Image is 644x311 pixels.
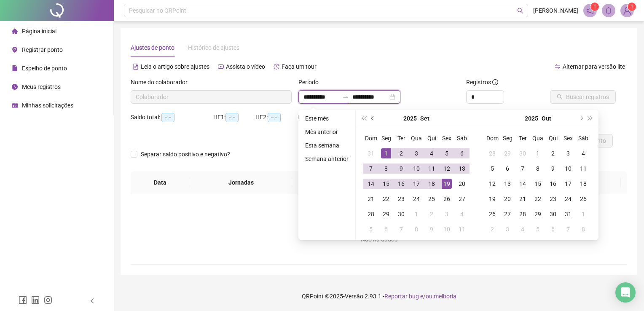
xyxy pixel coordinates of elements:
span: swap-right [342,94,349,100]
span: info-circle [492,79,498,85]
td: 2025-10-02 [545,146,561,161]
li: Semana anterior [302,154,352,164]
td: 2025-10-03 [561,146,576,161]
div: 27 [502,209,513,219]
td: 2025-10-14 [515,176,530,191]
div: 29 [502,148,513,158]
div: 15 [533,179,543,189]
span: Registrar ponto [22,46,63,53]
td: 2025-10-03 [439,206,454,222]
td: 2025-10-21 [515,191,530,206]
span: Assista o vídeo [226,63,265,70]
span: facebook [19,296,27,304]
span: file-text [133,64,139,70]
td: 2025-10-25 [576,191,591,206]
div: Open Intercom Messenger [615,282,636,303]
div: 4 [457,209,467,219]
div: 25 [578,194,588,204]
td: 2025-09-19 [439,176,454,191]
span: youtube [218,64,224,70]
div: 6 [548,224,558,234]
button: Buscar registros [550,90,616,104]
div: Não há dados [141,235,617,244]
div: 30 [518,148,528,158]
td: 2025-10-15 [530,176,545,191]
div: 11 [457,224,467,234]
div: 6 [381,224,391,234]
div: 22 [533,194,543,204]
td: 2025-10-12 [485,176,500,191]
td: 2025-09-12 [439,161,454,176]
th: Qua [530,131,545,146]
td: 2025-10-27 [500,206,515,222]
td: 2025-09-01 [378,146,394,161]
th: Seg [378,131,394,146]
button: next-year [576,110,585,127]
td: 2025-10-19 [485,191,500,206]
td: 2025-10-07 [394,222,409,237]
td: 2025-11-02 [485,222,500,237]
td: 2025-09-04 [424,146,439,161]
div: 17 [563,179,573,189]
sup: Atualize o seu contato no menu Meus Dados [628,3,636,11]
span: linkedin [31,296,40,304]
th: Data [131,171,190,194]
div: 3 [502,224,513,234]
td: 2025-10-10 [439,222,454,237]
span: instagram [44,296,52,304]
div: 2 [487,224,497,234]
span: --:-- [161,113,174,122]
div: 31 [366,148,376,158]
td: 2025-10-07 [515,161,530,176]
div: 12 [442,164,452,174]
td: 2025-09-21 [363,191,378,206]
span: to [342,94,349,100]
td: 2025-09-27 [454,191,470,206]
td: 2025-09-09 [394,161,409,176]
td: 2025-10-10 [561,161,576,176]
div: 6 [457,148,467,158]
div: 19 [442,179,452,189]
th: Ter [394,131,409,146]
div: 9 [427,224,437,234]
div: 20 [457,179,467,189]
td: 2025-09-16 [394,176,409,191]
td: 2025-09-07 [363,161,378,176]
div: 1 [381,148,391,158]
div: 25 [427,194,437,204]
div: 27 [457,194,467,204]
td: 2025-09-15 [378,176,394,191]
span: Leia o artigo sobre ajustes [141,63,209,70]
li: Este mês [302,113,352,123]
td: 2025-11-04 [515,222,530,237]
div: 28 [518,209,528,219]
div: 20 [502,194,513,204]
span: history [274,64,279,70]
div: HE 1: [213,113,255,122]
td: 2025-09-06 [454,146,470,161]
div: 21 [518,194,528,204]
footer: QRPoint © 2025 - 2.93.1 - [114,282,644,311]
div: 4 [578,148,588,158]
td: 2025-09-14 [363,176,378,191]
div: 15 [381,179,391,189]
div: 16 [548,179,558,189]
td: 2025-09-11 [424,161,439,176]
button: super-prev-year [359,110,368,127]
td: 2025-09-18 [424,176,439,191]
span: file [12,65,18,71]
div: 24 [563,194,573,204]
div: 11 [427,164,437,174]
td: 2025-10-16 [545,176,561,191]
span: Faça um tour [282,63,317,70]
span: [PERSON_NAME] [533,6,578,15]
span: left [89,298,95,304]
span: Espelho de ponto [22,65,67,72]
td: 2025-11-07 [561,222,576,237]
td: 2025-10-24 [561,191,576,206]
span: Página inicial [22,28,56,35]
div: 17 [411,179,421,189]
td: 2025-11-06 [545,222,561,237]
label: Nome do colaborador [131,78,193,87]
td: 2025-10-26 [485,206,500,222]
